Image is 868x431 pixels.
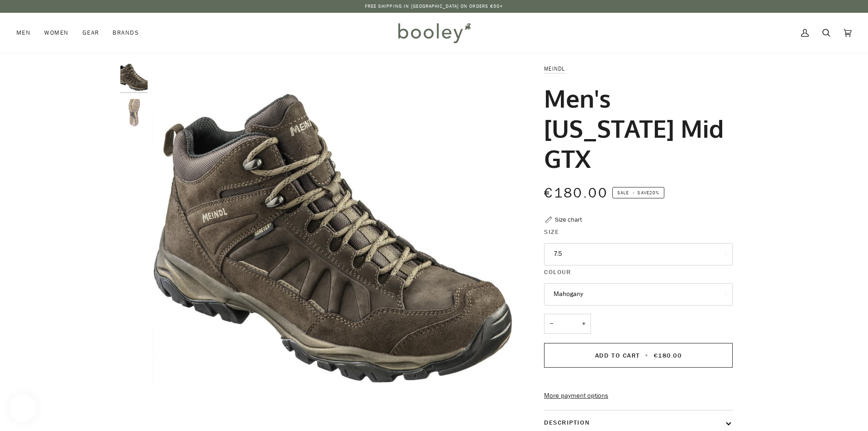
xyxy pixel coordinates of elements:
[544,391,733,401] a: More payment options
[16,28,31,37] span: Men
[617,189,629,196] span: Sale
[555,215,582,224] div: Size chart
[612,187,664,199] span: Save
[654,351,682,360] span: €180.00
[544,83,726,173] h1: Men's [US_STATE] Mid GTX
[82,28,99,37] span: Gear
[630,189,637,196] em: •
[642,351,651,360] span: •
[576,314,591,334] button: +
[9,395,36,422] iframe: Button to open loyalty program pop-up
[649,189,659,196] span: 20%
[120,99,148,126] img: Men's Nebraska Mid GTX Sole - booley Galway
[152,64,513,425] img: Men&#39;s Nebraska Mid GTX Mahogany - booley Galway
[595,351,640,360] span: Add to Cart
[365,3,503,10] p: Free Shipping in [GEOGRAPHIC_DATA] on Orders €50+
[394,20,474,46] img: Booley
[113,28,139,37] span: Brands
[152,64,513,425] div: Men's Nebraska Mid GTX Mahogany - booley Galway
[76,13,106,53] a: Gear
[544,314,559,334] button: −
[120,64,148,91] img: Men's Nebraska Mid GTX Mahogany - booley Galway
[544,283,733,306] button: Mahogany
[544,227,559,237] span: Size
[37,13,75,53] a: Women
[544,267,571,277] span: Colour
[544,65,565,73] a: Meindl
[544,243,733,265] button: 7.5
[544,343,733,368] button: Add to Cart • €180.00
[16,13,37,53] a: Men
[106,13,146,53] a: Brands
[44,28,68,37] span: Women
[544,314,591,334] input: Quantity
[544,184,608,203] span: €180.00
